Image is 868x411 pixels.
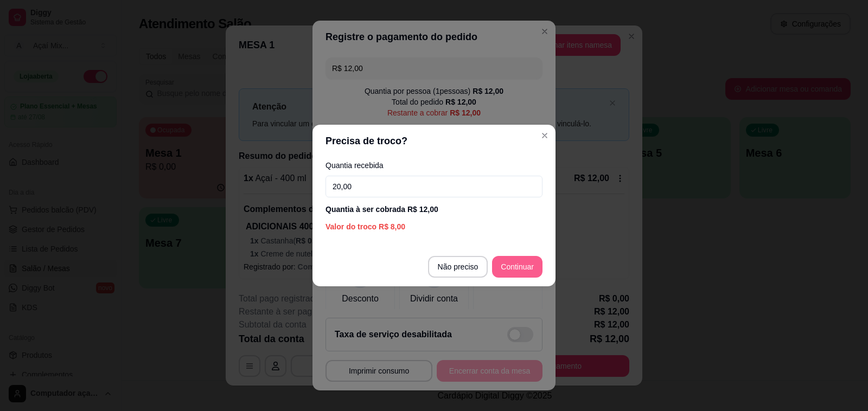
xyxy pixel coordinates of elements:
div: Valor do troco R$ 8,00 [325,221,542,232]
button: Close [536,127,553,144]
label: Quantia recebida [325,162,542,169]
header: Precisa de troco? [312,125,556,157]
button: Não preciso [428,256,488,278]
button: Continuar [492,256,542,278]
div: Quantia à ser cobrada R$ 12,00 [325,204,542,215]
